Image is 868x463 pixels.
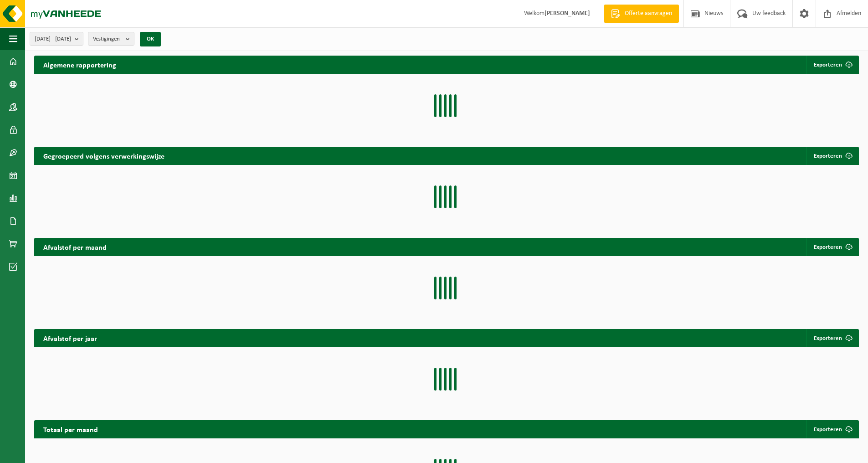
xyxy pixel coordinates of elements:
span: Vestigingen [93,32,122,46]
span: Offerte aanvragen [622,9,674,18]
h2: Afvalstof per maand [34,238,116,256]
strong: [PERSON_NAME] [544,10,590,17]
h2: Algemene rapportering [34,56,125,74]
a: Exporteren [806,329,858,347]
button: Vestigingen [88,32,134,46]
a: Exporteren [806,420,858,438]
button: OK [140,32,161,46]
a: Exporteren [806,147,858,165]
span: [DATE] - [DATE] [35,32,71,46]
a: Offerte aanvragen [604,5,679,23]
h2: Totaal per maand [34,420,107,438]
button: Exporteren [806,56,858,74]
a: Exporteren [806,238,858,256]
button: [DATE] - [DATE] [30,32,83,46]
h2: Afvalstof per jaar [34,329,106,347]
h2: Gegroepeerd volgens verwerkingswijze [34,147,174,165]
